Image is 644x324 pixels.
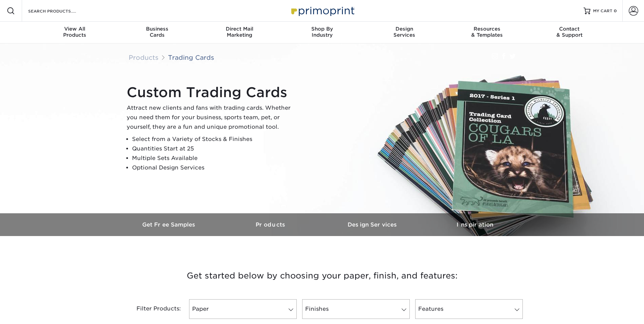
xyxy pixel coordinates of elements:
[281,26,363,32] span: Shop By
[446,22,528,43] a: Resources& Templates
[281,26,363,38] div: Industry
[116,26,198,32] span: Business
[415,299,523,319] a: Features
[127,103,296,132] p: Attract new clients and fans with trading cards. Whether you need them for your business, sports ...
[220,221,322,228] h3: Products
[127,84,296,101] h1: Custom Trading Cards
[322,221,424,228] h3: Design Services
[424,213,526,236] a: Inspiration
[593,8,612,14] span: MY CART
[614,8,617,13] span: 0
[116,26,198,38] div: Cards
[446,26,528,32] span: Resources
[189,299,297,319] a: Paper
[129,54,159,61] a: Products
[220,213,322,236] a: Products
[363,26,446,38] div: Services
[281,22,363,43] a: Shop ByIndustry
[132,134,296,144] li: Select from a Variety of Stocks & Finishes
[116,22,198,43] a: BusinessCards
[528,22,611,43] a: Contact& Support
[132,144,296,154] li: Quantities Start at 25
[528,26,611,38] div: & Support
[124,260,521,291] h3: Get started below by choosing your paper, finish, and features:
[27,7,94,15] input: SEARCH PRODUCTS.....
[118,213,220,236] a: Get Free Samples
[34,26,116,32] span: View All
[424,221,526,228] h3: Inspiration
[118,221,220,228] h3: Get Free Samples
[168,54,214,61] a: Trading Cards
[288,3,356,18] img: Primoprint
[302,299,410,319] a: Finishes
[446,26,528,38] div: & Templates
[322,213,424,236] a: Design Services
[198,26,281,38] div: Marketing
[198,22,281,43] a: Direct MailMarketing
[34,22,116,43] a: View AllProducts
[118,299,186,319] div: Filter Products:
[34,26,116,38] div: Products
[132,163,296,173] li: Optional Design Services
[528,26,611,32] span: Contact
[198,26,281,32] span: Direct Mail
[132,154,296,163] li: Multiple Sets Available
[363,26,446,32] span: Design
[363,22,446,43] a: DesignServices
